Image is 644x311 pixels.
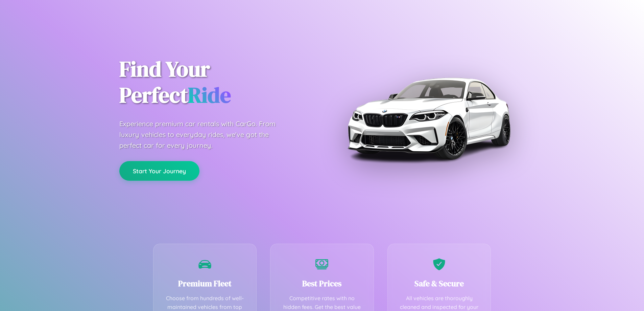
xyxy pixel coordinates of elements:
[344,34,513,203] img: Premium BMW car rental vehicle
[398,278,481,289] h3: Safe & Secure
[164,278,246,289] h3: Premium Fleet
[119,118,288,151] p: Experience premium car rentals with CarGo. From luxury vehicles to everyday rides, we've got the ...
[281,278,363,289] h3: Best Prices
[188,80,231,110] span: Ride
[119,56,312,108] h1: Find Your Perfect
[119,161,199,181] button: Start Your Journey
